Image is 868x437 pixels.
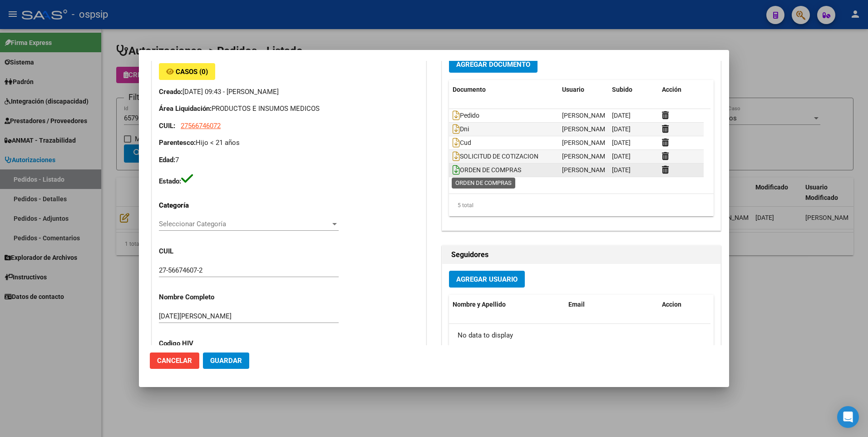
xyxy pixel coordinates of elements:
span: Agregar Usuario [456,275,518,283]
div: 5 total [449,194,714,217]
p: PRODUCTOS E INSUMOS MEDICOS [159,104,419,114]
span: [PERSON_NAME] [562,153,611,160]
button: Agregar Documento [449,56,538,73]
p: Hijo < 21 años [159,138,419,148]
span: Pedido [453,112,479,119]
h2: Seguidores [451,249,711,260]
p: Codigo HIV [159,338,237,349]
datatable-header-cell: Subido [608,80,658,99]
span: [PERSON_NAME] [562,166,611,174]
button: Casos (0) [159,63,215,80]
span: Usuario [562,86,584,93]
p: [DATE] 09:43 - [PERSON_NAME] [159,87,419,97]
button: Agregar Usuario [449,271,525,288]
datatable-header-cell: Email [565,295,658,314]
span: Nombre y Apellido [453,301,506,308]
span: Seleccionar Categoría [159,220,330,228]
span: Guardar [210,357,242,365]
button: Guardar [203,353,249,369]
div: Open Intercom Messenger [837,406,859,428]
span: [DATE] [612,139,631,146]
span: Acción [662,86,681,93]
span: 27566746072 [181,122,221,130]
span: Documento [453,86,486,93]
p: Categoría [159,200,237,211]
strong: Estado: [159,177,181,185]
strong: CUIL: [159,122,175,130]
p: CUIL [159,246,237,257]
span: Agregar Documento [456,60,530,69]
datatable-header-cell: Nombre y Apellido [449,295,565,314]
span: [PERSON_NAME] [562,125,611,133]
datatable-header-cell: Documento [449,80,558,99]
strong: Edad: [159,156,175,164]
span: Email [568,301,585,308]
span: Dni [453,125,469,133]
span: Subido [612,86,632,93]
span: [DATE] [612,125,631,133]
span: [DATE] [612,153,631,160]
datatable-header-cell: Usuario [558,80,608,99]
datatable-header-cell: Accion [658,295,704,314]
span: Casos (0) [176,68,208,76]
span: [PERSON_NAME] [562,112,611,119]
span: Accion [662,301,681,308]
button: Cancelar [150,353,199,369]
strong: Creado: [159,88,182,96]
span: Cud [453,139,471,146]
div: No data to display [449,324,710,347]
p: Nombre Completo [159,292,237,303]
span: ORDEN DE COMPRAS [453,166,521,174]
p: 7 [159,155,419,165]
span: [DATE] [612,166,631,174]
span: [PERSON_NAME] [562,139,611,146]
datatable-header-cell: Acción [658,80,704,99]
strong: Área Liquidación: [159,104,212,113]
span: Cancelar [157,357,192,365]
span: [DATE] [612,112,631,119]
span: SOLICITUD DE COTIZACION [453,153,538,160]
strong: Parentesco: [159,139,196,147]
